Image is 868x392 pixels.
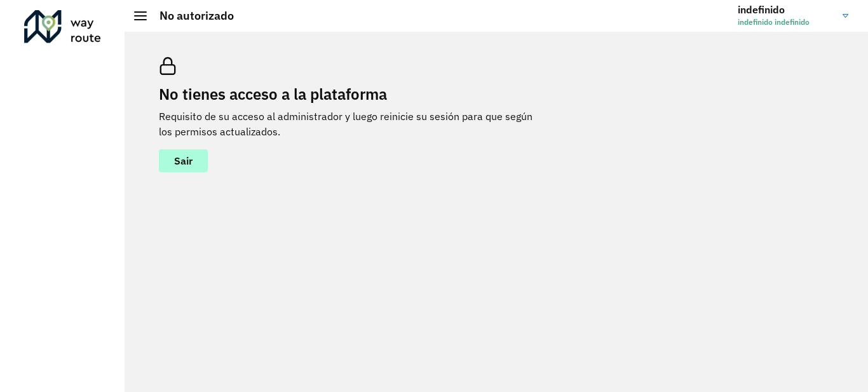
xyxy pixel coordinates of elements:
[159,149,208,172] button: botón
[159,84,387,104] font: No tienes acceso a la plataforma
[174,154,193,167] font: Sair
[738,17,810,27] font: indefinido indefinido
[159,8,234,23] font: No autorizado
[738,3,785,16] font: indefinido
[159,110,532,138] font: Requisito de su acceso al administrador y luego reinicie su sesión para que según los permisos ac...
